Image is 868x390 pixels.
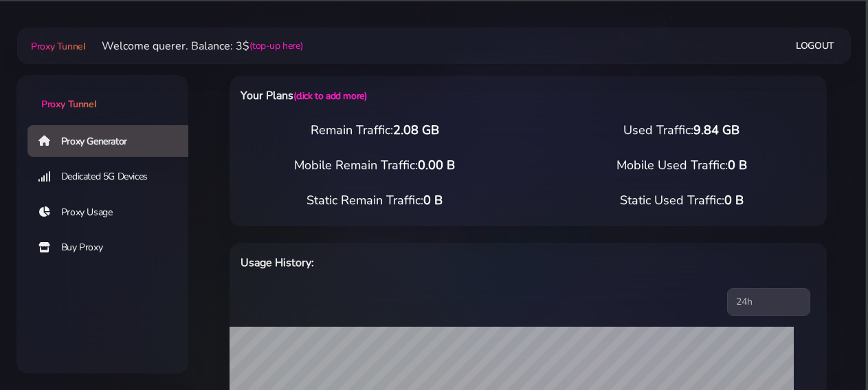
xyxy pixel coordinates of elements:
span: 2.08 GB [393,122,439,138]
span: Proxy Tunnel [31,40,85,53]
a: Logout [796,33,834,58]
h6: Your Plans [241,87,569,105]
span: Proxy Tunnel [41,98,96,111]
a: (top-up here) [249,39,302,53]
div: Remain Traffic: [221,121,528,140]
span: 0 B [728,157,747,173]
h6: Usage History: [241,254,569,272]
a: Dedicated 5G Devices [27,161,199,193]
div: Used Traffic: [528,121,836,140]
span: 9.84 GB [693,122,739,138]
a: Proxy Usage [27,197,199,228]
a: (click to add more) [293,89,366,102]
div: Mobile Used Traffic: [528,156,836,175]
a: Buy Proxy [27,232,199,263]
a: Proxy Generator [27,125,199,157]
a: Proxy Tunnel [16,75,188,111]
div: Mobile Remain Traffic: [221,156,528,175]
span: 0 B [423,192,443,208]
div: Static Remain Traffic: [221,191,528,210]
span: 0.00 B [418,157,455,173]
div: Static Used Traffic: [528,191,836,210]
a: Proxy Tunnel [28,35,85,57]
li: Welcome querer. Balance: 3$ [85,38,302,54]
iframe: Webchat Widget [665,165,851,373]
